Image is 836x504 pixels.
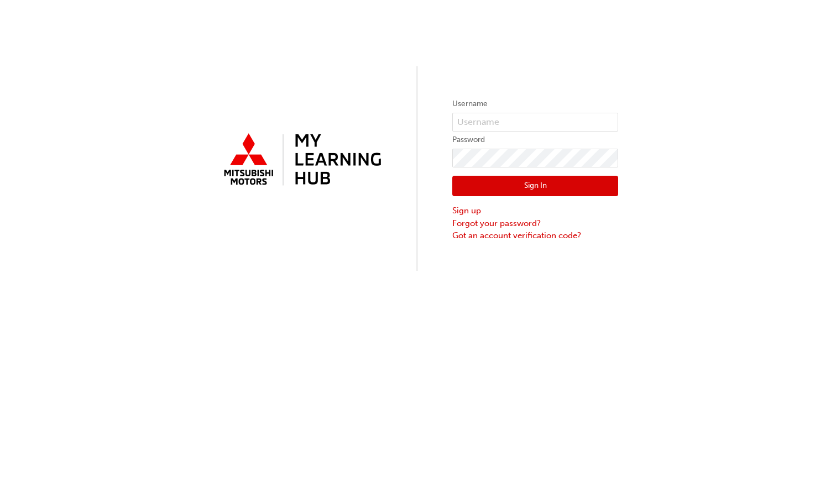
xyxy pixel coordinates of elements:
[452,229,618,242] a: Got an account verification code?
[452,113,618,132] input: Username
[218,129,384,192] img: mmal
[452,204,618,217] a: Sign up
[452,217,618,230] a: Forgot your password?
[452,176,618,197] button: Sign In
[452,97,618,111] label: Username
[452,133,618,146] label: Password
